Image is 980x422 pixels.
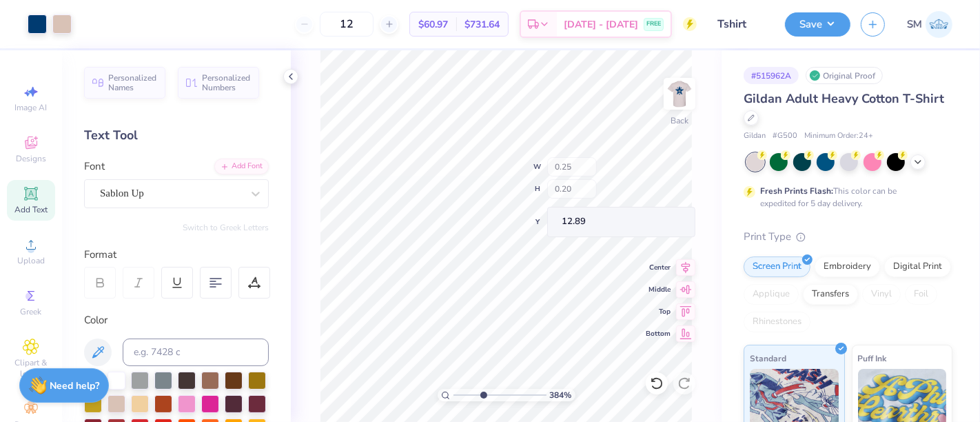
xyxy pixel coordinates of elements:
[84,247,270,263] div: Format
[666,80,693,108] img: Back
[707,10,775,38] input: Untitled Design
[907,11,952,38] a: SM
[646,329,671,339] span: Bottom
[16,153,46,164] span: Designs
[646,263,671,272] span: Center
[803,284,858,305] div: Transfers
[646,19,661,29] span: FREE
[671,114,688,127] div: Back
[907,17,922,32] span: SM
[7,357,55,379] span: Clipart & logos
[108,73,157,92] span: Personalized Names
[123,339,269,366] input: e.g. 7428 c
[806,67,883,84] div: Original Proof
[744,67,799,84] div: # 515962A
[744,312,810,332] div: Rhinestones
[926,11,952,38] img: Shruthi Mohan
[320,12,374,37] input: – –
[804,130,873,142] span: Minimum Order: 24 +
[815,257,880,277] div: Embroidery
[15,102,48,113] span: Image AI
[84,312,269,328] div: Color
[202,73,251,92] span: Personalized Numbers
[785,12,850,37] button: Save
[50,379,100,392] strong: Need help?
[14,204,48,215] span: Add Text
[214,159,269,174] div: Add Font
[21,306,42,317] span: Greek
[862,284,901,305] div: Vinyl
[750,351,786,365] span: Standard
[905,284,937,305] div: Foil
[183,222,269,233] button: Switch to Greek Letters
[550,389,572,401] span: 384 %
[744,257,810,277] div: Screen Print
[564,17,638,32] span: [DATE] - [DATE]
[744,284,799,305] div: Applique
[760,185,930,210] div: This color can be expedited for 5 day delivery.
[646,307,671,316] span: Top
[418,17,448,32] span: $60.97
[84,159,105,174] label: Font
[744,130,766,142] span: Gildan
[17,255,45,266] span: Upload
[858,351,887,365] span: Puff Ink
[744,229,952,245] div: Print Type
[884,257,951,277] div: Digital Print
[744,90,944,107] span: Gildan Adult Heavy Cotton T-Shirt
[465,17,500,32] span: $731.64
[84,126,269,145] div: Text Tool
[646,285,671,294] span: Middle
[773,130,797,142] span: # G500
[760,185,833,197] strong: Fresh Prints Flash:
